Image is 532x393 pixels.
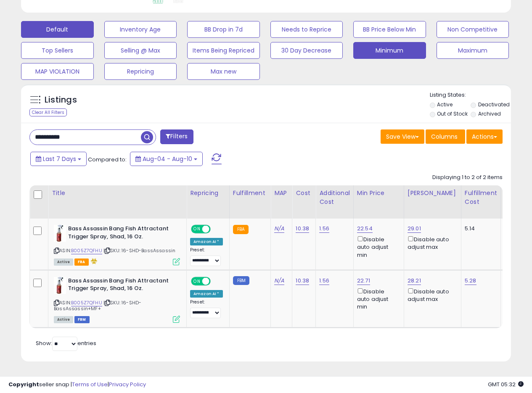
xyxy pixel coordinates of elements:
[408,235,455,251] div: Disable auto adjust max
[466,129,503,144] button: Actions
[187,63,260,80] button: Max new
[187,42,260,59] button: Items Being Repriced
[274,277,284,285] a: N/A
[437,42,509,59] button: Maximum
[353,42,426,59] button: Minimum
[478,101,510,108] label: Deactivated
[357,224,373,233] a: 22.54
[190,290,223,298] div: Amazon AI *
[104,21,177,38] button: Inventory Age
[104,63,177,80] button: Repricing
[319,224,329,233] a: 1.56
[270,42,343,59] button: 30 Day Decrease
[187,21,260,38] button: BB Drop in 7d
[190,238,223,245] div: Amazon AI *
[209,226,223,233] span: OFF
[54,299,141,312] span: | SKU: 16-SHD-BassAssassin+MF+
[21,21,94,38] button: Default
[381,129,424,144] button: Save View
[104,42,177,59] button: Selling @ Max
[88,156,127,164] span: Compared to:
[357,235,397,259] div: Disable auto adjust min
[426,129,465,144] button: Columns
[54,316,73,323] span: All listings currently available for purchase on Amazon
[465,277,476,285] a: 5.28
[233,276,249,285] small: FBM
[432,174,503,182] div: Displaying 1 to 2 of 2 items
[270,21,343,38] button: Needs to Reprice
[430,91,511,99] p: Listing States:
[52,189,183,198] div: Title
[209,277,223,285] span: OFF
[192,277,202,285] span: ON
[192,226,202,233] span: ON
[74,258,89,266] span: FBA
[89,258,98,264] i: hazardous material
[319,277,329,285] a: 1.56
[30,152,87,166] button: Last 7 Days
[71,299,102,306] a: B005Z7QFHU
[190,247,223,266] div: Preset:
[130,152,203,166] button: Aug-04 - Aug-10
[21,63,94,80] button: MAP VIOLATION
[357,189,400,198] div: Min Price
[408,277,421,285] a: 28.21
[74,316,90,323] span: FBM
[437,101,453,108] label: Active
[190,189,226,198] div: Repricing
[8,380,39,388] strong: Copyright
[465,189,497,206] div: Fulfillment Cost
[233,189,267,198] div: Fulfillment
[45,94,77,106] h5: Listings
[296,224,309,233] a: 10.38
[54,225,66,242] img: 31RrUGCr06S._SL40_.jpg
[143,155,192,163] span: Aug-04 - Aug-10
[54,258,73,266] span: All listings currently available for purchase on Amazon
[431,132,458,141] span: Columns
[103,247,175,254] span: | SKU: 16-SHD-BassAssassin
[357,277,370,285] a: 22.71
[319,189,350,206] div: Additional Cost
[68,225,170,243] b: Bass Assassin Bang Fish Attractant Trigger Spray, Shad, 16 Oz.
[296,277,309,285] a: 10.38
[160,129,193,144] button: Filters
[43,155,76,163] span: Last 7 Days
[274,224,284,233] a: N/A
[71,247,102,254] a: B005Z7QFHU
[357,287,397,311] div: Disable auto adjust min
[296,189,312,198] div: Cost
[68,277,170,295] b: Bass Assassin Bang Fish Attractant Trigger Spray, Shad, 16 Oz.
[465,225,494,232] div: 5.14
[274,189,288,198] div: MAP
[72,380,108,388] a: Terms of Use
[21,42,94,59] button: Top Sellers
[54,277,66,294] img: 31RrUGCr06S._SL40_.jpg
[190,299,223,318] div: Preset:
[8,381,146,389] div: seller snap | |
[36,339,96,347] span: Show: entries
[54,225,180,264] div: ASIN:
[408,287,455,303] div: Disable auto adjust max
[408,224,421,233] a: 29.01
[408,189,458,198] div: [PERSON_NAME]
[54,277,180,322] div: ASIN:
[353,21,426,38] button: BB Price Below Min
[437,110,468,117] label: Out of Stock
[233,225,249,234] small: FBA
[437,21,509,38] button: Non Competitive
[29,108,67,116] div: Clear All Filters
[109,380,146,388] a: Privacy Policy
[488,380,524,388] span: 2025-08-18 05:32 GMT
[478,110,501,117] label: Archived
